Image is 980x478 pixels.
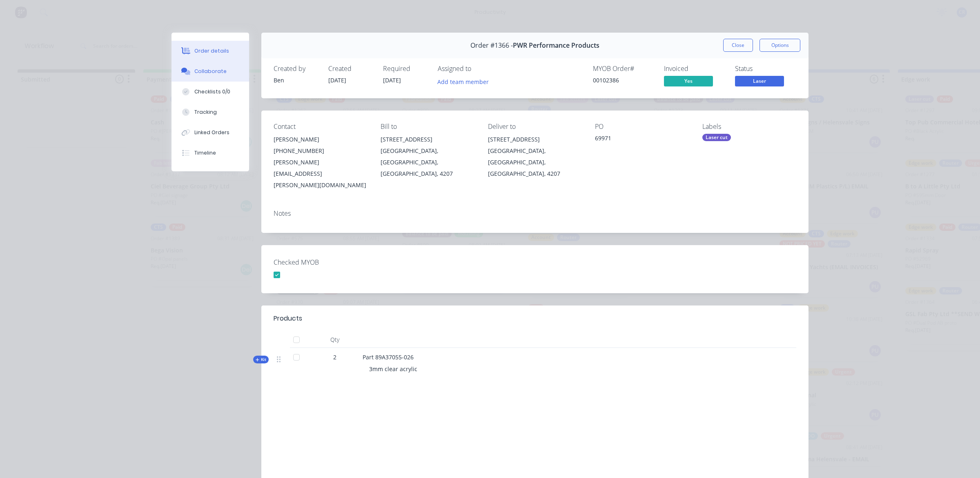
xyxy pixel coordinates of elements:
div: Bill to [381,123,474,131]
button: Collaborate [171,61,249,82]
div: Products [274,314,302,323]
span: PWR Performance Products [513,42,599,49]
div: Status [735,65,796,73]
span: 2 [333,353,336,361]
div: Labels [702,123,796,131]
div: [STREET_ADDRESS][GEOGRAPHIC_DATA], [GEOGRAPHIC_DATA], [GEOGRAPHIC_DATA], 4207 [488,134,582,179]
div: Kit [253,356,269,363]
span: [DATE] [383,76,401,84]
button: Laser [735,76,784,88]
div: Invoiced [664,65,725,73]
div: Created by [274,65,318,73]
div: [STREET_ADDRESS] [488,134,582,145]
span: [DATE] [328,76,346,84]
div: Order details [194,47,229,55]
button: Options [759,39,800,52]
div: Timeline [194,149,216,157]
div: 69971 [595,134,689,145]
div: Ben [274,76,318,84]
div: MYOB Order # [593,65,654,73]
div: Created [328,65,373,73]
button: Close [723,39,753,52]
label: Checked MYOB [274,257,376,267]
div: Contact [274,123,367,131]
div: Tracking [194,108,217,116]
button: Add team member [433,76,493,87]
button: Linked Orders [171,122,249,143]
div: Required [383,65,428,73]
div: Linked Orders [194,129,229,136]
div: [PERSON_NAME][PHONE_NUMBER][PERSON_NAME][EMAIL_ADDRESS][PERSON_NAME][DOMAIN_NAME] [274,134,367,191]
span: Order #1366 - [470,42,513,49]
div: Laser cut [702,134,731,141]
button: Add team member [438,76,493,87]
span: Part 89A37055-026 [363,353,414,361]
button: Order details [171,41,249,61]
div: [STREET_ADDRESS] [381,134,474,145]
div: [PHONE_NUMBER] [274,145,367,157]
div: 00102386 [593,76,654,84]
button: Checklists 0/0 [171,82,249,102]
div: Qty [310,332,359,348]
span: Laser [735,76,784,86]
div: [PERSON_NAME][EMAIL_ADDRESS][PERSON_NAME][DOMAIN_NAME] [274,157,367,191]
span: Kit [256,356,266,363]
span: 3mm clear acrylic [369,365,417,373]
div: Notes [274,210,796,217]
div: [GEOGRAPHIC_DATA], [GEOGRAPHIC_DATA], [GEOGRAPHIC_DATA], 4207 [381,145,474,179]
div: Collaborate [194,68,227,75]
div: [GEOGRAPHIC_DATA], [GEOGRAPHIC_DATA], [GEOGRAPHIC_DATA], 4207 [488,145,582,179]
button: Timeline [171,143,249,163]
div: Checklists 0/0 [194,88,230,95]
button: Tracking [171,102,249,122]
div: Assigned to [438,65,519,73]
div: [PERSON_NAME] [274,134,367,145]
div: [STREET_ADDRESS][GEOGRAPHIC_DATA], [GEOGRAPHIC_DATA], [GEOGRAPHIC_DATA], 4207 [381,134,474,179]
span: Yes [664,76,713,86]
div: Deliver to [488,123,582,131]
div: PO [595,123,689,131]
